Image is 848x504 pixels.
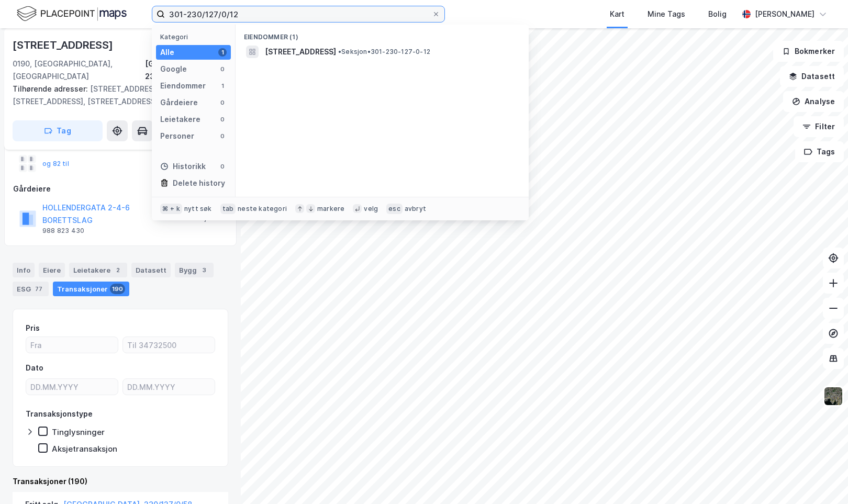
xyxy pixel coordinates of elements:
[26,337,118,353] input: Fra
[220,204,236,214] div: tab
[13,183,228,195] div: Gårdeiere
[160,80,206,92] div: Eiendommer
[265,46,336,58] span: [STREET_ADDRESS]
[131,263,171,277] div: Datasett
[52,427,105,437] div: Tinglysninger
[26,322,40,334] div: Pris
[364,205,378,213] div: velg
[823,386,843,406] img: 9k=
[13,263,35,277] div: Info
[236,25,529,43] div: Eiendommer (1)
[218,48,227,57] div: 1
[160,33,231,41] div: Kategori
[795,141,844,162] button: Tags
[13,475,228,488] div: Transaksjoner (190)
[26,408,93,420] div: Transaksjonstype
[160,96,198,109] div: Gårdeiere
[13,282,49,296] div: ESG
[218,132,227,140] div: 0
[160,63,187,75] div: Google
[69,263,127,277] div: Leietakere
[218,98,227,107] div: 0
[783,91,844,112] button: Analyse
[13,58,145,83] div: 0190, [GEOGRAPHIC_DATA], [GEOGRAPHIC_DATA]
[160,204,182,214] div: ⌘ + k
[218,162,227,171] div: 0
[173,177,225,189] div: Delete history
[184,205,212,213] div: nytt søk
[53,282,129,296] div: Transaksjoner
[123,337,215,353] input: Til 34732500
[780,66,844,87] button: Datasett
[218,65,227,73] div: 0
[145,58,228,83] div: [GEOGRAPHIC_DATA], 230/127
[317,205,344,213] div: markere
[160,113,200,126] div: Leietakere
[794,116,844,137] button: Filter
[238,205,287,213] div: neste kategori
[386,204,403,214] div: esc
[755,8,814,20] div: [PERSON_NAME]
[218,82,227,90] div: 1
[42,227,84,235] div: 988 823 430
[52,444,117,454] div: Aksjetransaksjon
[199,265,209,275] div: 3
[773,41,844,62] button: Bokmerker
[648,8,685,20] div: Mine Tags
[160,46,174,59] div: Alle
[13,120,103,141] button: Tag
[110,284,125,294] div: 190
[796,454,848,504] div: Kontrollprogram for chat
[218,115,227,124] div: 0
[165,6,432,22] input: Søk på adresse, matrikkel, gårdeiere, leietakere eller personer
[175,263,214,277] div: Bygg
[405,205,426,213] div: avbryt
[123,379,215,395] input: DD.MM.YYYY
[17,5,127,23] img: logo.f888ab2527a4732fd821a326f86c7f29.svg
[13,37,115,53] div: [STREET_ADDRESS]
[39,263,65,277] div: Eiere
[796,454,848,504] iframe: Chat Widget
[113,265,123,275] div: 2
[33,284,44,294] div: 77
[338,48,430,56] span: Seksjon • 301-230-127-0-12
[26,379,118,395] input: DD.MM.YYYY
[708,8,727,20] div: Bolig
[610,8,624,20] div: Kart
[160,130,194,142] div: Personer
[26,362,43,374] div: Dato
[13,83,220,108] div: [STREET_ADDRESS], [STREET_ADDRESS], [STREET_ADDRESS]
[338,48,341,55] span: •
[13,84,90,93] span: Tilhørende adresser:
[160,160,206,173] div: Historikk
